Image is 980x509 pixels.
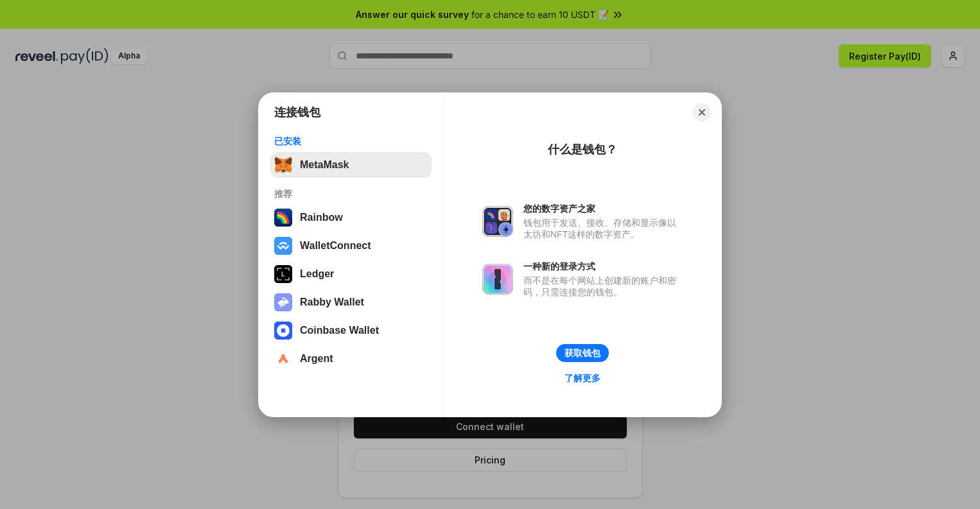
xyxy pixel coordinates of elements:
button: 获取钱包 [556,344,609,362]
div: 什么是钱包？ [548,142,617,157]
img: svg+xml,%3Csvg%20xmlns%3D%22http%3A%2F%2Fwww.w3.org%2F2000%2Fsvg%22%20fill%3D%22none%22%20viewBox... [274,293,292,311]
img: svg+xml,%3Csvg%20width%3D%2228%22%20height%3D%2228%22%20viewBox%3D%220%200%2028%2028%22%20fill%3D... [274,322,292,340]
div: Coinbase Wallet [300,325,379,336]
button: Rainbow [270,205,432,230]
img: svg+xml,%3Csvg%20width%3D%2228%22%20height%3D%2228%22%20viewBox%3D%220%200%2028%2028%22%20fill%3D... [274,350,292,368]
div: Ledger [300,268,334,280]
div: Rabby Wallet [300,297,364,308]
a: 了解更多 [557,370,608,386]
div: 钱包用于发送、接收、存储和显示像以太坊和NFT这样的数字资产。 [523,217,683,240]
button: Coinbase Wallet [270,318,432,343]
button: Argent [270,346,432,372]
div: 您的数字资产之家 [523,203,683,214]
button: WalletConnect [270,233,432,259]
button: Ledger [270,261,432,287]
div: Argent [300,353,333,365]
button: Close [693,103,711,121]
img: svg+xml,%3Csvg%20xmlns%3D%22http%3A%2F%2Fwww.w3.org%2F2000%2Fsvg%22%20width%3D%2228%22%20height%3... [274,265,292,283]
div: 了解更多 [564,372,600,384]
img: svg+xml,%3Csvg%20fill%3D%22none%22%20height%3D%2233%22%20viewBox%3D%220%200%2035%2033%22%20width%... [274,156,292,174]
h1: 连接钱包 [274,105,320,120]
button: Rabby Wallet [270,289,432,315]
img: svg+xml,%3Csvg%20xmlns%3D%22http%3A%2F%2Fwww.w3.org%2F2000%2Fsvg%22%20fill%3D%22none%22%20viewBox... [482,264,513,295]
img: svg+xml,%3Csvg%20xmlns%3D%22http%3A%2F%2Fwww.w3.org%2F2000%2Fsvg%22%20fill%3D%22none%22%20viewBox... [482,206,513,237]
div: MetaMask [300,159,349,171]
div: 而不是在每个网站上创建新的账户和密码，只需连接您的钱包。 [523,275,683,298]
div: 获取钱包 [564,347,600,359]
button: MetaMask [270,152,432,178]
img: svg+xml,%3Csvg%20width%3D%2228%22%20height%3D%2228%22%20viewBox%3D%220%200%2028%2028%22%20fill%3D... [274,237,292,255]
div: 一种新的登录方式 [523,261,683,272]
img: svg+xml,%3Csvg%20width%3D%22120%22%20height%3D%22120%22%20viewBox%3D%220%200%20120%20120%22%20fil... [274,209,292,227]
div: WalletConnect [300,240,371,252]
div: 已安装 [274,135,428,147]
div: 推荐 [274,188,428,200]
div: Rainbow [300,212,343,223]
